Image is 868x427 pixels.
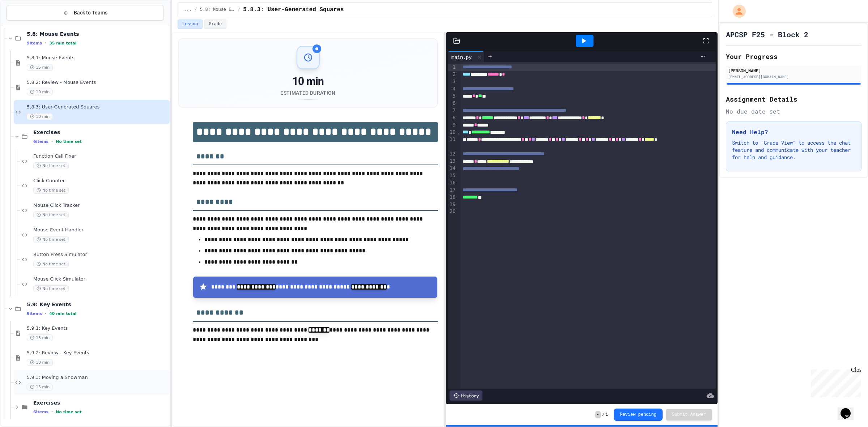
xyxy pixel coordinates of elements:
[27,334,53,341] span: 15 min
[33,236,69,243] span: No time set
[204,20,226,29] button: Grade
[33,187,69,194] span: No time set
[726,107,861,116] div: No due date set
[27,89,53,95] span: 10 min
[27,350,168,356] span: 5.9.2: Review - Key Events
[27,325,168,332] span: 5.9.1: Key Events
[243,5,344,14] span: 5.8.3: User-Generated Squares
[33,285,69,292] span: No time set
[448,107,457,114] div: 7
[7,5,164,21] button: Back to Teams
[448,187,457,194] div: 17
[27,311,42,316] span: 9 items
[448,64,457,71] div: 1
[45,311,46,316] span: •
[448,165,457,172] div: 14
[448,121,457,129] div: 9
[27,31,168,37] span: 5.8: Mouse Events
[448,136,457,150] div: 11
[27,41,42,46] span: 9 items
[238,7,240,13] span: /
[448,179,457,187] div: 16
[33,252,168,258] span: Button Press Simulator
[27,64,53,71] span: 15 min
[33,153,168,159] span: Function Call Fixer
[448,201,457,208] div: 19
[56,410,82,414] span: No time set
[178,20,203,29] button: Lesson
[732,128,855,136] h3: Need Help?
[33,227,168,233] span: Mouse Event Handler
[280,75,335,88] div: 10 min
[56,139,82,144] span: No time set
[45,40,46,46] span: •
[448,53,475,61] div: main.py
[602,412,605,418] span: /
[27,359,53,366] span: 10 min
[672,412,706,418] span: Submit Answer
[448,158,457,165] div: 13
[448,208,457,215] div: 20
[726,94,861,104] h2: Assignment Details
[450,390,482,401] div: History
[448,172,457,179] div: 15
[728,67,859,74] div: [PERSON_NAME]
[726,51,861,61] h2: Your Progress
[33,162,69,169] span: No time set
[49,311,76,316] span: 40 min total
[33,178,168,184] span: Click Counter
[280,89,335,97] div: Estimated Duration
[732,139,855,161] p: Switch to "Grade View" to access the chat feature and communicate with your teacher for help and ...
[51,409,53,415] span: •
[448,85,457,93] div: 4
[448,93,457,100] div: 5
[33,410,48,414] span: 6 items
[726,29,808,39] h1: APCSP F25 - Block 2
[448,71,457,78] div: 2
[33,129,168,136] span: Exercises
[49,41,76,46] span: 35 min total
[448,100,457,107] div: 6
[728,74,859,80] div: [EMAIL_ADDRESS][DOMAIN_NAME]
[33,400,168,406] span: Exercises
[27,104,168,110] span: 5.8.3: User-Generated Squares
[27,55,168,61] span: 5.8.1: Mouse Events
[27,301,168,308] span: 5.9: Key Events
[184,7,192,13] span: ...
[666,409,712,420] button: Submit Answer
[33,202,168,209] span: Mouse Click Tracker
[27,375,168,381] span: 5.9.3: Moving a Snowman
[74,9,107,17] span: Back to Teams
[605,412,608,418] span: 1
[448,194,457,201] div: 18
[33,261,69,268] span: No time set
[200,7,235,13] span: 5.8: Mouse Events
[457,129,460,135] span: Fold line
[33,212,69,218] span: No time set
[448,129,457,136] div: 10
[725,3,748,20] div: My Account
[33,276,168,282] span: Mouse Click Simulator
[595,411,601,418] span: -
[33,139,48,144] span: 6 items
[195,7,197,13] span: /
[27,113,53,120] span: 10 min
[448,150,457,158] div: 12
[838,398,861,420] iframe: chat widget
[448,78,457,85] div: 3
[27,384,53,390] span: 15 min
[448,114,457,121] div: 8
[448,51,484,62] div: main.py
[51,138,53,144] span: •
[808,367,861,397] iframe: chat widget
[3,3,50,46] div: Chat with us now!Close
[27,80,168,86] span: 5.8.2: Review - Mouse Events
[614,409,663,421] button: Review pending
